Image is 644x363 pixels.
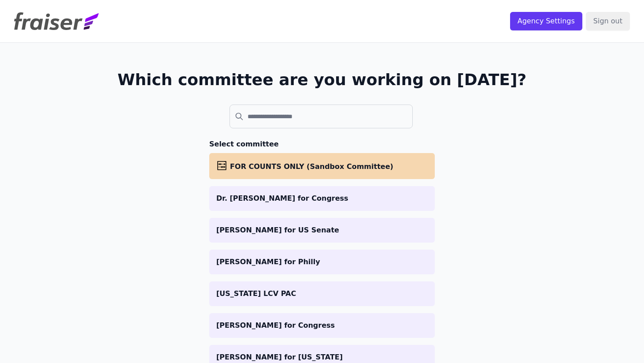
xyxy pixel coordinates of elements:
[216,352,428,363] p: [PERSON_NAME] for [US_STATE]
[216,288,428,299] p: [US_STATE] LCV PAC
[216,320,428,331] p: [PERSON_NAME] for Congress
[209,218,435,243] a: [PERSON_NAME] for US Senate
[209,313,435,338] a: [PERSON_NAME] for Congress
[216,193,428,204] p: Dr. [PERSON_NAME] for Congress
[586,12,630,30] input: Sign out
[230,162,393,171] span: FOR COUNTS ONLY (Sandbox Committee)
[14,12,99,30] img: Fraiser Logo
[209,281,435,306] a: [US_STATE] LCV PAC
[209,250,435,274] a: [PERSON_NAME] for Philly
[209,139,435,150] h3: Select committee
[209,186,435,211] a: Dr. [PERSON_NAME] for Congress
[216,225,428,236] p: [PERSON_NAME] for US Senate
[510,12,582,30] input: Agency Settings
[209,153,435,179] a: FOR COUNTS ONLY (Sandbox Committee)
[216,257,428,267] p: [PERSON_NAME] for Philly
[118,71,527,89] h1: Which committee are you working on [DATE]?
